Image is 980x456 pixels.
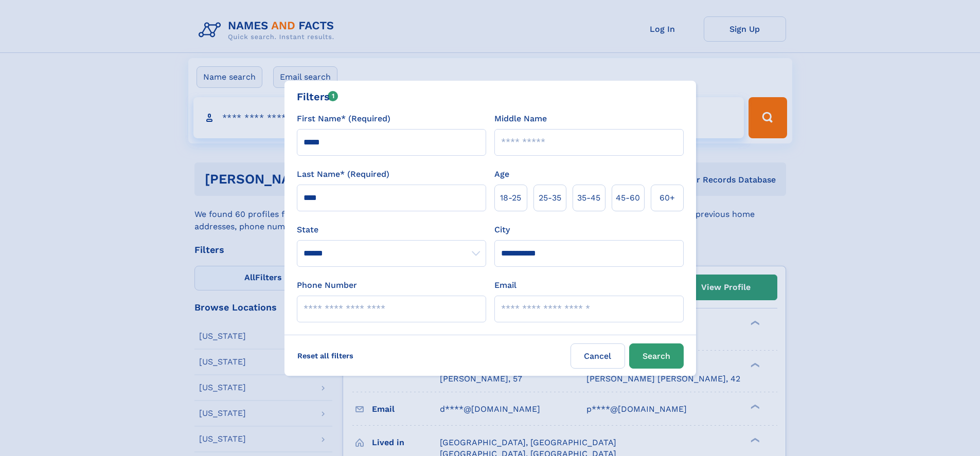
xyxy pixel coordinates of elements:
label: Cancel [571,343,625,369]
span: 25‑35 [539,192,561,204]
label: Last Name* (Required) [297,168,389,180]
label: Email [494,279,516,291]
label: Phone Number [297,279,357,291]
label: First Name* (Required) [297,113,390,125]
label: Middle Name [494,113,547,125]
span: 60+ [660,192,675,204]
label: Reset all filters [291,343,360,368]
label: City [494,224,510,236]
button: Search [629,343,684,369]
span: 35‑45 [577,192,600,204]
span: 18‑25 [500,192,521,204]
div: Filters [297,89,338,104]
label: State [297,224,486,236]
span: 45‑60 [616,192,640,204]
label: Age [494,168,509,180]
